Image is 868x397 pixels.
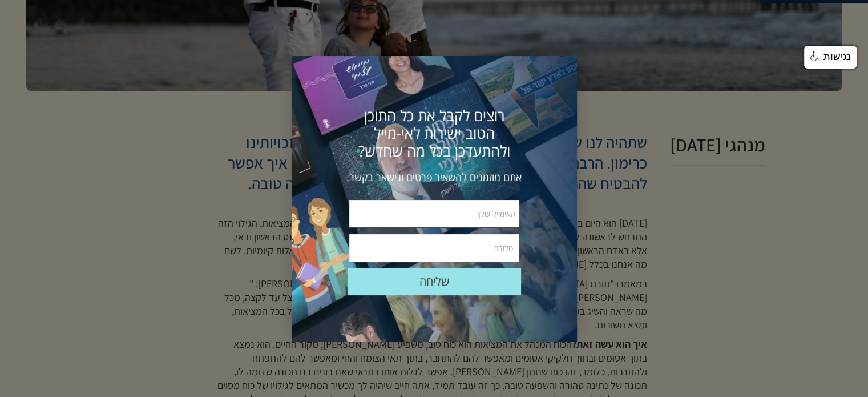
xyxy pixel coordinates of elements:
[349,234,519,262] input: סלולרי
[348,107,521,160] div: רוצים לקבל את כל התוכן הטוב ישירות לאי-מייל ולהתעדכן בכל מה שחדש?
[348,268,520,295] div: שלח
[349,200,519,228] input: האימייל שלך
[343,170,526,184] div: אתם מוזמנים להשאיר פרטים ונישאר בקשר.
[810,51,821,62] img: נגישות
[358,105,510,161] span: רוצים לקבל את כל התוכן הטוב ישירות לאי-מייל ולהתעדכן בכל מה שחדש?
[823,51,851,62] span: נגישות
[804,46,857,69] a: נגישות
[346,170,522,184] span: אתם מוזמנים להשאיר פרטים ונישאר בקשר.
